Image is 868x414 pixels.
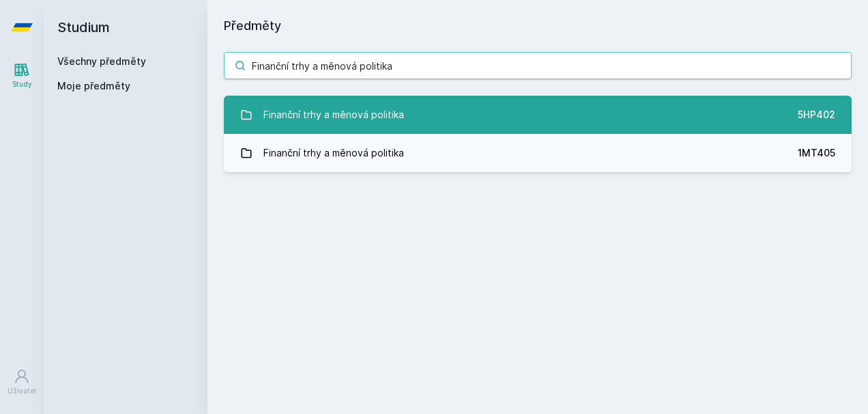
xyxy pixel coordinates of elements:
[57,79,130,93] span: Moje předměty
[263,139,404,167] div: Finanční trhy a měnová politika
[263,101,404,128] div: Finanční trhy a měnová politika
[8,386,36,396] div: Uživatel
[798,108,835,122] div: 5HP402
[224,134,852,172] a: Finanční trhy a měnová politika 1MT405
[224,16,852,36] h1: Předměty
[798,146,835,160] div: 1MT405
[3,361,41,403] a: Uživatel
[3,55,41,96] a: Study
[224,52,852,79] input: Název nebo ident předmětu…
[57,55,146,67] a: Všechny předměty
[224,96,852,134] a: Finanční trhy a měnová politika 5HP402
[12,79,32,89] div: Study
